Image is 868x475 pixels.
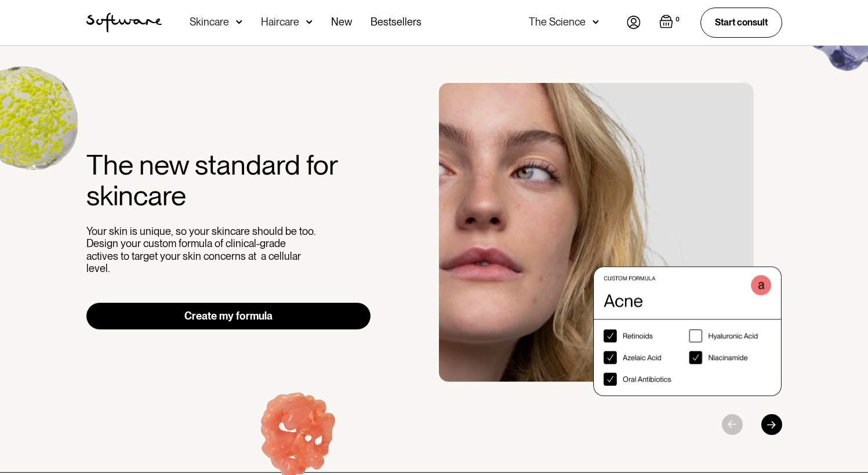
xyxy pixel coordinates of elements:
[700,8,782,37] a: Start consult
[236,16,242,28] img: arrow down
[86,225,318,275] p: Your skin is unique, so your skincare should be too. Design your custom formula of clinical-grade...
[261,16,299,28] div: Haircare
[593,16,599,28] img: arrow down
[439,83,782,396] div: 1 / 3
[659,14,682,31] a: Open empty cart
[86,150,371,211] h2: The new standard for skincare
[86,303,371,329] a: Create my formula
[529,16,586,28] div: The Science
[761,414,782,435] div: Next slide
[86,13,162,32] img: Software Logo
[86,13,162,32] a: home
[673,14,682,25] div: 0
[306,16,313,28] img: arrow down
[190,16,229,28] div: Skincare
